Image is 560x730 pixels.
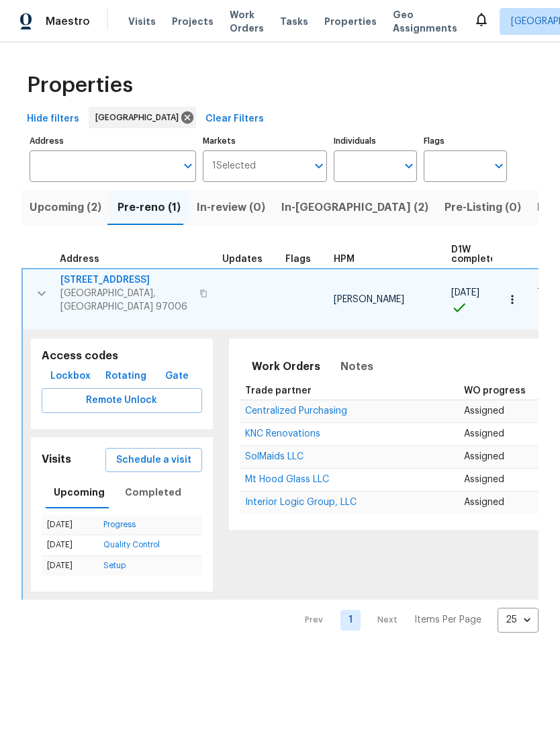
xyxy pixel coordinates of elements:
[451,245,496,264] span: D1W complete
[252,357,320,376] span: Work Orders
[245,407,347,415] a: Centralized Purchasing
[400,156,418,175] button: Open
[340,610,361,631] a: Goto page 1
[95,111,184,124] span: [GEOGRAPHIC_DATA]
[464,386,526,396] span: WO progress
[245,498,357,507] span: Interior Logic Group, LLC
[100,364,152,389] button: Rotating
[334,295,404,304] span: [PERSON_NAME]
[245,429,320,439] span: KNC Renovations
[172,15,214,28] span: Projects
[89,107,196,128] div: [GEOGRAPHIC_DATA]
[179,156,197,175] button: Open
[324,15,377,28] span: Properties
[30,198,101,217] span: Upcoming (2)
[334,255,355,264] span: HPM
[230,8,264,35] span: Work Orders
[203,137,328,145] label: Markets
[42,535,98,555] td: [DATE]
[451,288,479,298] span: [DATE]
[27,111,79,128] span: Hide filters
[60,273,191,287] span: [STREET_ADDRESS]
[245,430,320,438] a: KNC Renovations
[245,406,347,416] span: Centralized Purchasing
[42,388,202,413] button: Remote Unlock
[310,156,328,175] button: Open
[60,287,191,314] span: [GEOGRAPHIC_DATA], [GEOGRAPHIC_DATA] 97006
[489,156,508,175] button: Open
[105,448,202,473] button: Schedule a visit
[424,137,507,145] label: Flags
[340,357,373,376] span: Notes
[42,555,98,576] td: [DATE]
[155,364,198,389] button: Gate
[245,498,357,506] a: Interior Logic Group, LLC
[27,79,133,92] span: Properties
[42,515,98,535] td: [DATE]
[125,484,181,501] span: Completed
[334,137,417,145] label: Individuals
[414,613,481,627] p: Items Per Page
[42,453,71,467] h5: Visits
[30,137,196,145] label: Address
[245,453,304,461] a: SolMaids LLC
[46,15,90,28] span: Maestro
[103,561,126,569] a: Setup
[281,198,428,217] span: In-[GEOGRAPHIC_DATA] (2)
[205,111,264,128] span: Clear Filters
[393,8,457,35] span: Geo Assignments
[212,161,256,172] span: 1 Selected
[292,608,539,633] nav: Pagination Navigation
[54,484,105,501] span: Upcoming
[498,602,539,637] div: 25
[118,198,181,217] span: Pre-reno (1)
[200,107,269,132] button: Clear Filters
[116,452,191,469] span: Schedule a visit
[45,364,96,389] button: Lockbox
[42,349,202,363] h5: Access codes
[103,520,136,529] a: Progress
[160,368,193,385] span: Gate
[197,198,265,217] span: In-review (0)
[245,386,312,396] span: Trade partner
[128,15,156,28] span: Visits
[245,475,329,484] a: Mt Hood Glass LLC
[21,107,85,132] button: Hide filters
[52,392,191,409] span: Remote Unlock
[222,255,263,264] span: Updates
[103,541,160,549] a: Quality Control
[280,17,308,26] span: Tasks
[285,255,311,264] span: Flags
[105,368,146,385] span: Rotating
[50,368,91,385] span: Lockbox
[245,452,304,461] span: SolMaids LLC
[60,255,99,264] span: Address
[445,198,521,217] span: Pre-Listing (0)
